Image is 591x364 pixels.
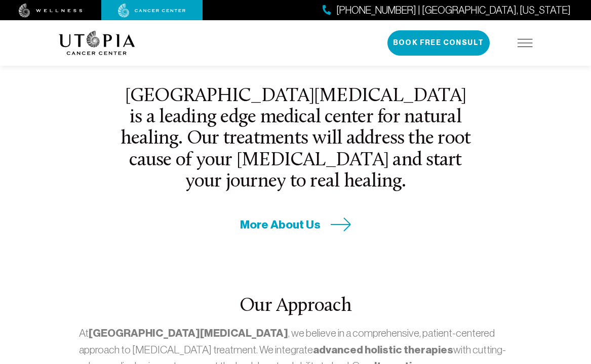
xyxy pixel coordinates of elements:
[59,31,135,55] img: logo
[323,3,571,18] a: [PHONE_NUMBER] | [GEOGRAPHIC_DATA], [US_STATE]
[19,4,83,18] img: wellness
[240,217,351,233] a: More About Us
[313,343,453,356] strong: advanced holistic therapies
[518,39,533,47] img: icon-hamburger
[240,217,321,233] span: More About Us
[336,3,571,18] span: [PHONE_NUMBER] | [GEOGRAPHIC_DATA], [US_STATE]
[118,4,186,18] img: cancer center
[79,296,513,317] h2: Our Approach
[89,327,288,340] strong: [GEOGRAPHIC_DATA][MEDICAL_DATA]
[387,30,490,56] button: Book Free Consult
[120,86,472,193] h2: [GEOGRAPHIC_DATA][MEDICAL_DATA] is a leading edge medical center for natural healing. Our treatme...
